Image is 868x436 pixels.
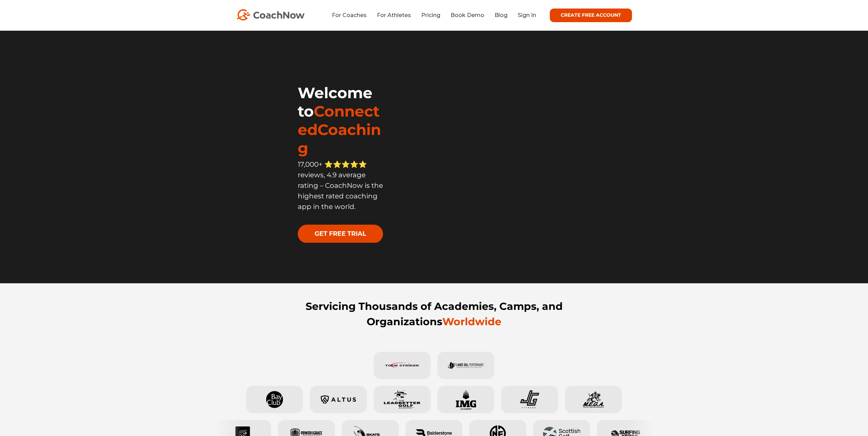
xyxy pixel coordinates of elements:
[298,225,383,243] img: GET FREE TRIAL
[442,315,501,328] span: Worldwide
[298,84,385,157] h1: Welcome to
[550,9,632,22] a: CREATE FREE ACCOUNT
[306,300,563,328] strong: Servicing Thousands of Academies, Camps, and Organizations
[332,12,367,18] a: For Coaches
[377,12,411,18] a: For Athletes
[421,12,440,18] a: Pricing
[451,12,484,18] a: Book Demo
[495,12,507,18] a: Blog
[298,102,381,157] span: ConnectedCoaching
[518,12,536,18] a: Sign In
[298,160,383,211] span: 17,000+ ⭐️⭐️⭐️⭐️⭐️ reviews, 4.9 average rating – CoachNow is the highest rated coaching app in th...
[236,9,305,20] img: CoachNow Logo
